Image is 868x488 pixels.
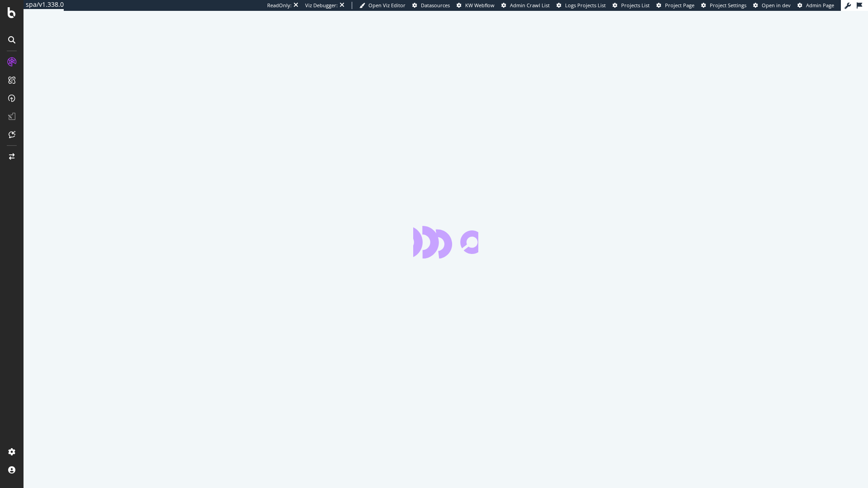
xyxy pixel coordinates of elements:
[465,2,495,9] span: KW Webflow
[413,226,478,258] div: animation
[368,2,406,9] span: Open Viz Editor
[762,2,791,9] span: Open in dev
[421,2,450,9] span: Datasources
[510,2,550,9] span: Admin Crawl List
[665,2,694,9] span: Project Page
[701,2,746,9] a: Project Settings
[710,2,746,9] span: Project Settings
[457,2,495,9] a: KW Webflow
[753,2,791,9] a: Open in dev
[613,2,650,9] a: Projects List
[267,2,292,9] div: ReadOnly:
[359,2,406,9] a: Open Viz Editor
[412,2,450,9] a: Datasources
[557,2,606,9] a: Logs Projects List
[305,2,338,9] div: Viz Debugger:
[797,2,834,9] a: Admin Page
[565,2,606,9] span: Logs Projects List
[621,2,650,9] span: Projects List
[501,2,550,9] a: Admin Crawl List
[806,2,834,9] span: Admin Page
[656,2,694,9] a: Project Page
